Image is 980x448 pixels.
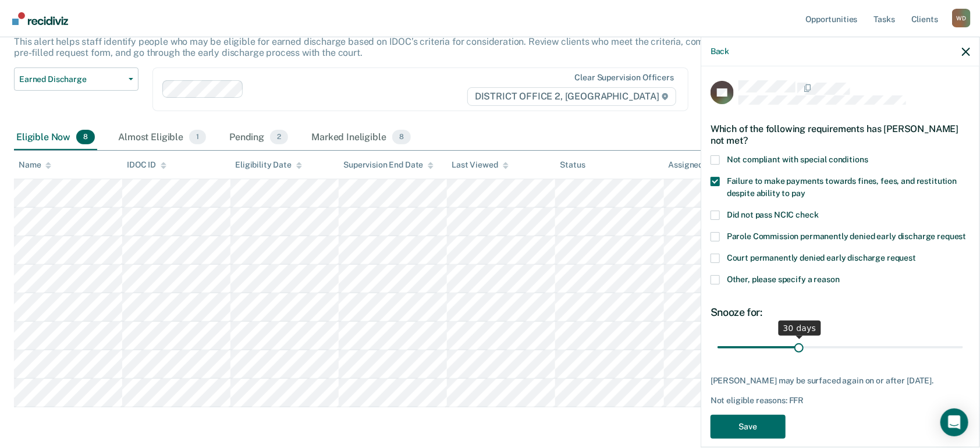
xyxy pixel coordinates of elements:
[76,130,95,145] span: 8
[711,114,970,155] div: Which of the following requirements has [PERSON_NAME] not met?
[711,47,729,56] button: Back
[127,160,166,170] div: IDOC ID
[19,74,124,84] span: Earned Discharge
[952,9,971,27] button: Profile dropdown button
[189,130,206,145] span: 1
[727,176,957,198] span: Failure to make payments towards fines, fees, and restitution despite ability to pay
[779,321,821,336] div: 30 days
[452,160,508,170] div: Last Viewed
[227,125,290,151] div: Pending
[467,87,676,106] span: DISTRICT OFFICE 2, [GEOGRAPHIC_DATA]
[727,155,868,164] span: Not compliant with special conditions
[392,130,411,145] span: 8
[14,125,97,151] div: Eligible Now
[270,130,288,145] span: 2
[116,125,208,151] div: Almost Eligible
[19,160,51,170] div: Name
[727,275,840,284] span: Other, please specify a reason
[727,253,916,262] span: Court permanently denied early discharge request
[669,160,723,170] div: Assigned to
[711,396,970,406] div: Not eligible reasons: FFR
[940,408,968,436] div: Open Intercom Messenger
[727,232,967,241] span: Parole Commission permanently denied early discharge request
[560,160,585,170] div: Status
[14,36,742,58] p: This alert helps staff identify people who may be eligible for earned discharge based on IDOC’s c...
[575,73,674,83] div: Clear supervision officers
[235,160,302,170] div: Eligibility Date
[711,415,786,439] button: Save
[711,376,970,386] div: [PERSON_NAME] may be surfaced again on or after [DATE].
[727,210,819,219] span: Did not pass NCIC check
[711,306,970,319] div: Snooze for:
[309,125,413,151] div: Marked Ineligible
[952,9,971,27] div: W D
[12,12,68,25] img: Recidiviz
[343,160,434,170] div: Supervision End Date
